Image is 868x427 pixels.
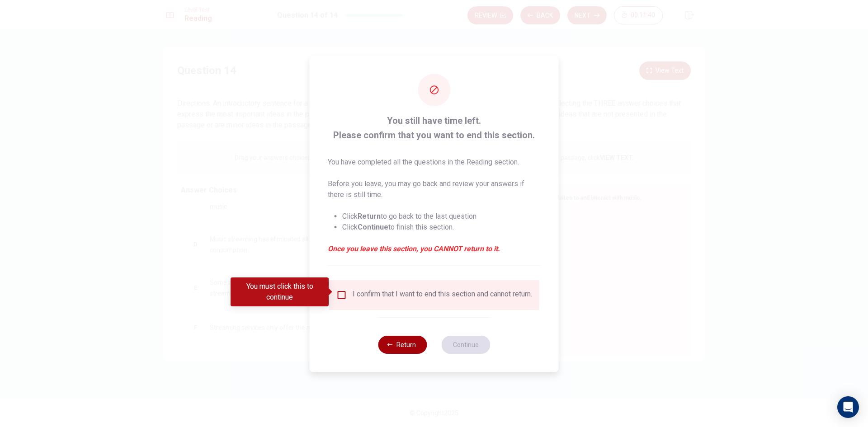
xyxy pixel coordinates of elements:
button: Return [378,336,427,354]
em: Once you leave this section, you CANNOT return to it. [328,244,541,254]
li: Click to go back to the last question [342,211,541,222]
strong: Return [358,212,381,221]
p: You have completed all the questions in the Reading section. [328,157,541,168]
div: I confirm that I want to end this section and cannot return. [353,290,532,300]
p: Before you leave, you may go back and review your answers if there is still time. [328,178,541,200]
div: You must click this to continue [231,277,329,306]
button: Continue [441,336,490,354]
span: You must click this to continue [336,290,347,300]
div: Open Intercom Messenger [837,396,859,418]
li: Click to finish this section. [342,222,541,233]
span: You still have time left. Please confirm that you want to end this section. [328,113,541,142]
strong: Continue [358,223,388,231]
